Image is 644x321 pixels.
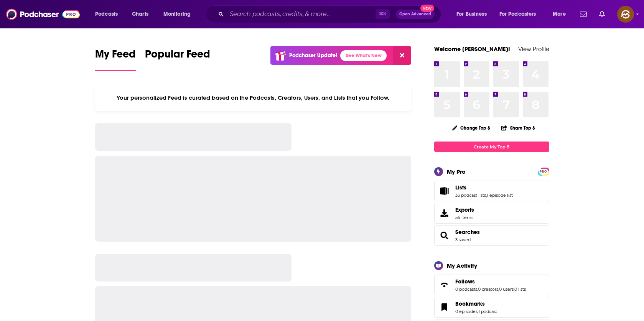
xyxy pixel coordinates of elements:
a: PRO [539,168,548,174]
span: Logged in as hey85204 [617,6,634,23]
span: Follows [455,278,475,285]
img: User Profile [617,6,634,23]
a: Bookmarks [455,300,497,307]
a: My Feed [95,48,136,71]
span: Searches [434,225,549,246]
span: My Feed [95,48,136,65]
span: Charts [132,9,148,20]
div: My Pro [447,168,466,175]
span: For Podcasters [499,9,536,20]
span: Open Advanced [399,12,431,16]
span: Popular Feed [145,48,210,65]
button: open menu [90,8,128,20]
img: Podchaser - Follow, Share and Rate Podcasts [6,7,80,21]
a: Popular Feed [145,48,210,71]
button: Change Top 8 [448,123,495,133]
a: Welcome [PERSON_NAME]! [434,45,510,53]
span: More [553,9,566,20]
a: 0 episodes [455,309,478,314]
span: Follows [434,275,549,295]
span: 56 items [455,215,474,220]
a: Show notifications dropdown [596,8,608,21]
a: 33 podcast lists [455,193,486,198]
span: Exports [455,206,474,213]
a: Charts [127,8,153,20]
a: Follows [455,278,526,285]
span: For Business [456,9,487,20]
a: 0 users [499,286,514,292]
a: Lists [437,186,452,196]
a: 1 podcast [478,309,497,314]
span: Monitoring [163,9,191,20]
span: , [514,286,514,292]
button: Show profile menu [617,6,634,23]
span: PRO [539,169,548,174]
span: , [486,193,487,198]
button: open menu [547,8,575,20]
a: View Profile [518,45,549,53]
a: Show notifications dropdown [577,8,590,21]
button: Share Top 8 [501,120,535,135]
button: open menu [494,8,547,20]
a: Lists [455,184,513,191]
div: Search podcasts, credits, & more... [213,5,448,23]
a: Bookmarks [437,302,452,313]
a: Create My Top 8 [434,142,549,152]
input: Search podcasts, credits, & more... [227,8,376,20]
span: Lists [455,184,466,191]
a: 0 lists [514,286,526,292]
a: 0 podcasts [455,286,477,292]
a: Searches [455,229,480,235]
div: Your personalized Feed is curated based on the Podcasts, Creators, Users, and Lists that you Follow. [95,85,412,111]
span: Bookmarks [434,297,549,318]
a: Searches [437,230,452,241]
a: 3 saved [455,237,471,242]
a: Exports [434,203,549,224]
a: 0 creators [478,286,498,292]
p: Podchaser Update! [289,52,337,59]
span: Bookmarks [455,300,485,307]
span: New [420,5,434,12]
span: , [477,286,478,292]
span: Podcasts [95,9,118,20]
span: , [478,309,478,314]
span: , [498,286,499,292]
button: open menu [451,8,496,20]
span: Lists [434,181,549,201]
div: My Activity [447,262,477,269]
span: Exports [437,208,452,219]
button: open menu [158,8,201,20]
a: Follows [437,280,452,290]
a: See What's New [340,50,387,61]
span: ⌘ K [376,9,390,19]
a: 1 episode list [487,193,513,198]
button: Open AdvancedNew [396,10,435,19]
